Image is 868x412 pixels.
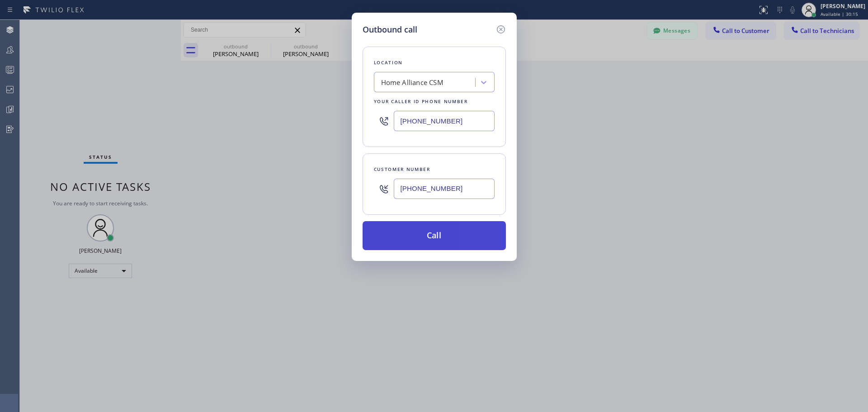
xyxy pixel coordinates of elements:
[363,221,506,250] button: Call
[381,77,443,88] div: Home Alliance CSM
[374,58,495,67] div: Location
[374,97,495,106] div: Your caller id phone number
[374,165,495,174] div: Customer number
[394,179,495,199] input: (123) 456-7890
[363,24,417,36] h5: Outbound call
[394,111,495,131] input: (123) 456-7890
